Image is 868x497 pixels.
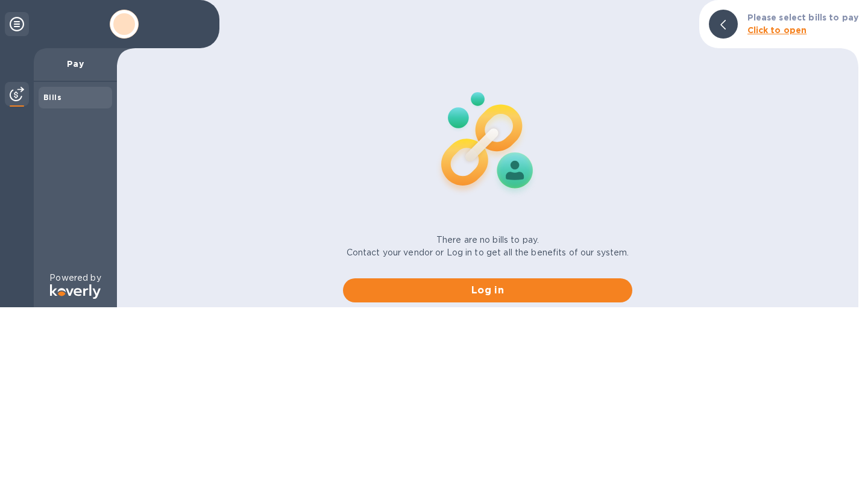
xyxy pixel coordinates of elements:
[747,13,858,22] b: Please select bills to pay
[353,283,623,298] span: Log in
[50,284,101,299] img: Logo
[747,25,807,35] b: Click to open
[343,278,632,302] button: Log in
[49,272,101,284] p: Powered by
[43,93,61,102] b: Bills
[43,58,107,70] p: Pay
[347,234,629,259] p: There are no bills to pay. Contact your vendor or Log in to get all the benefits of our system.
